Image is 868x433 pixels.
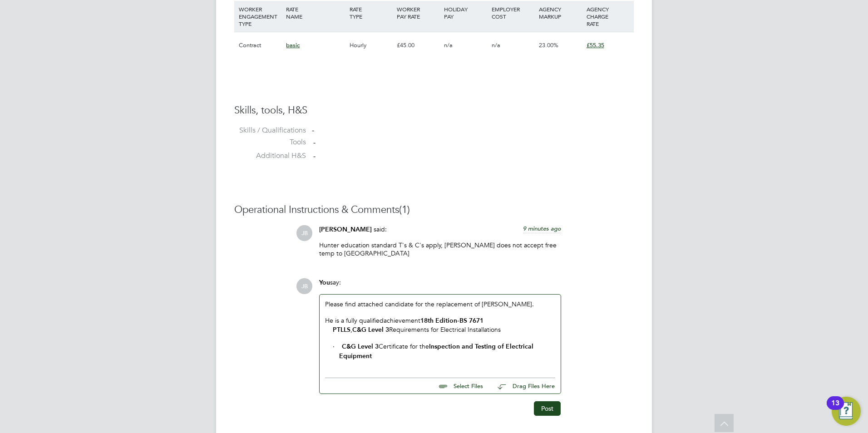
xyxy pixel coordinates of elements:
[296,278,312,294] span: JB
[442,1,489,25] div: HOLIDAY PAY
[523,225,561,232] span: 9 minutes ago
[333,326,350,334] b: PTLLS
[319,278,561,294] div: say:
[537,1,584,25] div: AGENCY MARKUP
[395,32,442,59] div: £45.00
[339,343,534,360] b: Inspection and Testing of Electrical Equipment
[832,397,861,426] button: Open Resource Center, 13 new notifications
[234,126,306,135] label: Skills / Qualifications
[395,1,442,25] div: WORKER PAY RATE
[489,1,537,25] div: EMPLOYER COST
[347,1,395,25] div: RATE TYPE
[234,151,306,161] label: Additional H&S
[312,126,634,135] div: -
[234,104,634,117] h3: Skills, tools, H&S
[313,152,316,161] span: -
[237,1,284,32] div: WORKER ENGAGEMENT TYPE
[234,203,634,216] h3: Operational Instructions & Comments
[319,226,372,233] span: [PERSON_NAME]
[325,316,555,325] div: He is a fully qualified achievement -
[284,1,347,25] div: RATE NAME
[534,401,561,416] button: Post
[342,343,379,350] b: C&G Level 3
[374,225,387,233] span: said:
[420,317,457,325] b: 18th Edition
[237,32,284,59] div: Contract
[444,41,453,49] span: n/a
[286,41,300,49] span: basic
[319,279,330,286] span: You
[339,342,555,361] p: · Certificate for the
[296,225,312,241] span: JB
[319,241,561,257] p: Hunter education standard T's & C's apply, [PERSON_NAME] does not accept free temp to [GEOGRAPHIC...
[234,138,306,147] label: Tools
[492,41,500,49] span: n/a
[539,41,558,49] span: 23.00%
[490,377,555,396] button: Drag Files Here
[587,41,604,49] span: £55.35
[831,403,839,415] div: 13
[325,300,555,361] div: Please find attached candidate for the replacement of [PERSON_NAME].
[347,32,395,59] div: Hourly
[339,325,555,335] p: , Requirements for Electrical Installations
[584,1,631,32] div: AGENCY CHARGE RATE
[352,326,389,334] b: C&G Level 3
[459,317,483,325] b: BS 7671
[313,138,316,147] span: -
[399,203,410,216] span: (1)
